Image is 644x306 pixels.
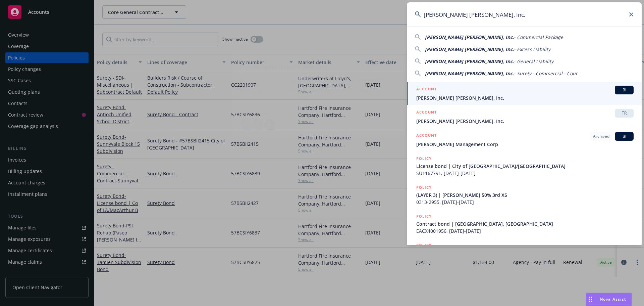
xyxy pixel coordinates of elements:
button: Nova Assist [586,293,632,306]
h5: POLICY [416,213,432,220]
span: Archived [593,133,609,139]
span: Nova Assist [600,296,626,302]
span: 0313-2955, [DATE]-[DATE] [416,199,634,206]
a: POLICY(LAYER 3) | [PERSON_NAME] 50% 3rd XS0313-2955, [DATE]-[DATE] [407,180,642,209]
h5: ACCOUNT [416,86,437,94]
span: [PERSON_NAME] [PERSON_NAME], Inc. [416,94,634,101]
div: Drag to move [586,293,594,306]
span: - Surety - Commercial - Cour [514,70,578,77]
a: ACCOUNTBI[PERSON_NAME] [PERSON_NAME], Inc. [407,82,642,105]
a: POLICYLicense bond | City of [GEOGRAPHIC_DATA]/[GEOGRAPHIC_DATA]SU1167791, [DATE]-[DATE] [407,151,642,180]
span: [PERSON_NAME] [PERSON_NAME], Inc. [425,70,514,77]
span: TR [618,110,631,116]
input: Search... [407,2,642,27]
span: BI [618,133,631,139]
h5: POLICY [416,242,432,249]
a: ACCOUNTTR[PERSON_NAME] [PERSON_NAME], Inc. [407,105,642,128]
a: ACCOUNTArchivedBI[PERSON_NAME] Management Corp [407,128,642,151]
h5: POLICY [416,184,432,191]
span: [PERSON_NAME] [PERSON_NAME], Inc. [425,34,514,40]
span: - General Liability [514,58,553,64]
h5: ACCOUNT [416,132,437,140]
span: License bond | City of [GEOGRAPHIC_DATA]/[GEOGRAPHIC_DATA] [416,163,634,170]
span: [PERSON_NAME] [PERSON_NAME], Inc. [416,118,634,125]
span: SU1167791, [DATE]-[DATE] [416,170,634,177]
span: - Excess Liability [514,46,550,52]
span: - Commercial Package [514,34,563,40]
span: Contract bond | [GEOGRAPHIC_DATA], [GEOGRAPHIC_DATA] [416,220,634,227]
span: [PERSON_NAME] [PERSON_NAME], Inc. [425,46,514,52]
h5: POLICY [416,155,432,162]
span: [PERSON_NAME] Management Corp [416,141,634,148]
span: (LAYER 3) | [PERSON_NAME] 50% 3rd XS [416,191,634,199]
a: POLICYContract bond | [GEOGRAPHIC_DATA], [GEOGRAPHIC_DATA]EACX4001956, [DATE]-[DATE] [407,209,642,238]
span: EACX4001956, [DATE]-[DATE] [416,227,634,234]
span: [PERSON_NAME] [PERSON_NAME], Inc. [425,58,514,64]
h5: ACCOUNT [416,109,437,117]
span: BI [618,87,631,93]
a: POLICY [407,238,642,267]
